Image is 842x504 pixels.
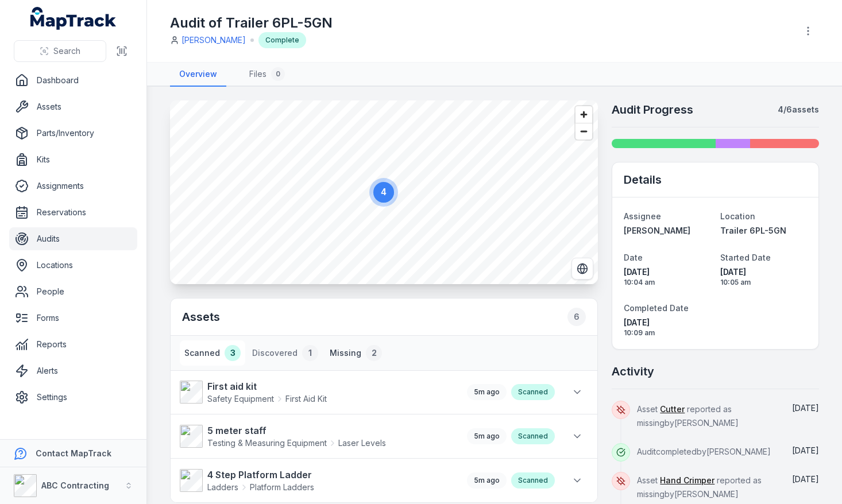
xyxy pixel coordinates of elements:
[170,14,333,32] h1: Audit of Trailer 6PL-5GN
[624,253,643,262] span: Date
[53,45,80,57] span: Search
[720,278,807,287] span: 10:05 am
[720,266,807,278] span: [DATE]
[637,447,771,456] span: Audit completed by [PERSON_NAME]
[41,480,109,490] strong: ABC Contracting
[720,266,807,287] time: 16/09/2025, 10:05:11 am
[207,424,386,437] strong: 5 meter staff
[792,403,819,413] span: [DATE]
[9,148,137,171] a: Kits
[624,266,710,287] time: 16/09/2025, 10:04:48 am
[248,340,323,366] button: Discovered1
[624,328,710,338] span: 10:09 am
[181,34,246,46] a: [PERSON_NAME]
[474,432,500,440] time: 16/09/2025, 10:05:39 am
[474,476,500,484] time: 16/09/2025, 10:05:42 am
[474,476,500,484] span: 5m ago
[9,254,137,277] a: Locations
[30,7,117,30] a: MapTrack
[612,363,654,379] h2: Activity
[567,308,586,326] div: 6
[9,175,137,197] a: Assignments
[9,333,137,356] a: Reports
[182,308,586,326] h2: Assets
[624,317,710,328] span: [DATE]
[258,32,306,48] div: Complete
[624,278,710,287] span: 10:04 am
[180,468,455,493] a: 4 Step Platform LadderLaddersPlatform Ladders
[207,468,314,482] strong: 4 Step Platform Ladder
[576,106,592,123] button: Zoom in
[9,69,137,92] a: Dashboard
[792,445,819,455] span: [DATE]
[511,384,555,400] div: Scanned
[660,475,714,486] a: Hand Crimper
[14,40,106,62] button: Search
[792,445,819,455] time: 16/09/2025, 10:09:39 am
[381,187,387,197] text: 4
[207,379,327,393] strong: First aid kit
[511,472,555,489] div: Scanned
[624,266,710,278] span: [DATE]
[792,474,819,484] time: 16/09/2025, 10:09:39 am
[778,104,819,115] strong: 4 / 6 assets
[285,393,327,405] span: First Aid Kit
[511,428,555,444] div: Scanned
[792,474,819,484] span: [DATE]
[9,280,137,303] a: People
[170,100,598,284] canvas: Map
[720,225,807,237] a: Trailer 6PL-5GN
[474,432,500,440] span: 5m ago
[720,211,755,221] span: Location
[180,424,455,449] a: 5 meter staffTesting & Measuring EquipmentLaser Levels
[9,201,137,224] a: Reservations
[366,345,382,361] div: 2
[250,482,314,493] span: Platform Ladders
[225,345,241,361] div: 3
[612,102,693,118] h2: Audit Progress
[474,387,500,396] span: 5m ago
[207,482,238,493] span: Ladders
[170,63,226,87] a: Overview
[9,307,137,329] a: Forms
[624,303,689,313] span: Completed Date
[9,95,137,118] a: Assets
[338,437,386,449] span: Laser Levels
[474,387,500,396] time: 16/09/2025, 10:05:29 am
[9,227,137,250] a: Audits
[271,67,285,81] div: 0
[9,122,137,145] a: Parts/Inventory
[660,404,685,415] a: Cutter
[571,258,593,280] button: Switch to Satellite View
[302,345,318,361] div: 1
[637,475,762,499] span: Asset reported as missing by [PERSON_NAME]
[207,393,274,405] span: Safety Equipment
[9,386,137,409] a: Settings
[624,211,661,221] span: Assignee
[240,63,294,87] a: Files0
[624,317,710,338] time: 16/09/2025, 10:09:39 am
[180,340,245,366] button: Scanned3
[624,225,710,237] a: [PERSON_NAME]
[576,123,592,139] button: Zoom out
[325,340,387,366] button: Missing2
[36,448,111,458] strong: Contact MapTrack
[792,403,819,413] time: 16/09/2025, 10:09:39 am
[720,253,771,262] span: Started Date
[180,379,455,405] a: First aid kitSafety EquipmentFirst Aid Kit
[637,404,739,428] span: Asset reported as missing by [PERSON_NAME]
[720,226,786,235] span: Trailer 6PL-5GN
[9,359,137,382] a: Alerts
[624,172,662,188] h2: Details
[207,437,327,449] span: Testing & Measuring Equipment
